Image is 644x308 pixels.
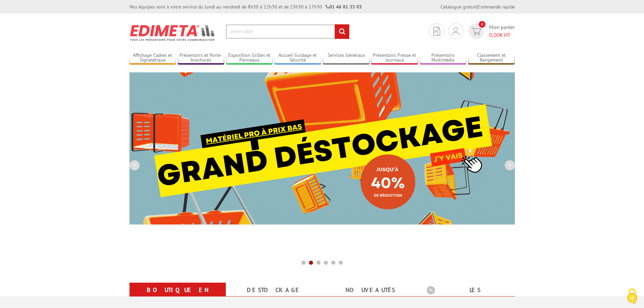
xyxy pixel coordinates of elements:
a: Classement et Rangement [468,52,515,64]
img: devis rapide [433,27,440,35]
a: Services Généraux [323,52,369,64]
a: nouveautés [330,284,410,296]
div: Nos équipes sont à votre service du lundi au vendredi de 8h30 à 12h30 et de 13h30 à 17h30 [129,3,362,10]
a: Accueil Guidage et Sécurité [275,52,321,64]
strong: 01 46 81 33 03 [326,4,362,10]
input: Rechercher un produit ou une référence... [226,24,350,39]
a: Catalogue gratuit [440,4,477,10]
img: Présentoir, panneau, stand - Edimeta - PLV, affichage, mobilier bureau, entreprise [129,20,216,45]
div: | [440,3,515,10]
span: 0,00 [489,31,500,38]
input: rechercher [335,24,349,39]
span: Mon panier [489,23,515,39]
a: Commande rapide [478,4,515,10]
img: devis rapide [471,27,481,35]
a: Présentoirs Multimédia [420,52,467,64]
b: Les promotions [427,284,511,298]
button: Cookies (fenêtre modale) [620,285,644,308]
span: € HT [489,31,515,39]
a: Destockage [234,284,314,296]
img: Cookies (fenêtre modale) [624,288,641,305]
a: devis rapide 0 Mon panier 0,00€ HT [467,23,515,39]
a: Affichage Cadres et Signalétique [129,52,176,64]
a: Présentoirs et Porte-brochures [178,52,224,64]
span: 0 [479,21,485,28]
a: Exposition Grilles et Panneaux [226,52,273,64]
img: devis rapide [452,27,459,35]
a: Présentoirs Presse et Journaux [371,52,418,64]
